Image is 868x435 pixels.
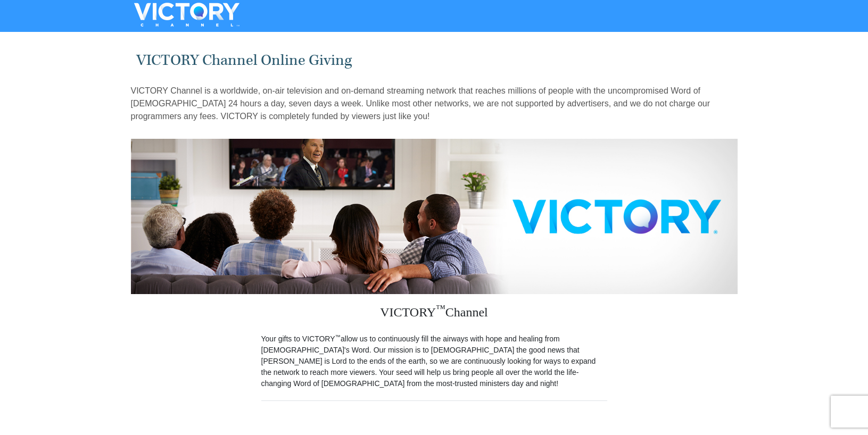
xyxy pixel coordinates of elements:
h3: VICTORY Channel [261,294,607,333]
p: VICTORY Channel is a worldwide, on-air television and on-demand streaming network that reaches mi... [131,85,738,123]
sup: ™ [335,333,341,340]
sup: ™ [436,303,445,314]
h1: VICTORY Channel Online Giving [136,52,732,69]
img: VICTORYTHON - VICTORY Channel [120,3,253,27]
p: Your gifts to VICTORY allow us to continuously fill the airways with hope and healing from [DEMOG... [261,333,607,389]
